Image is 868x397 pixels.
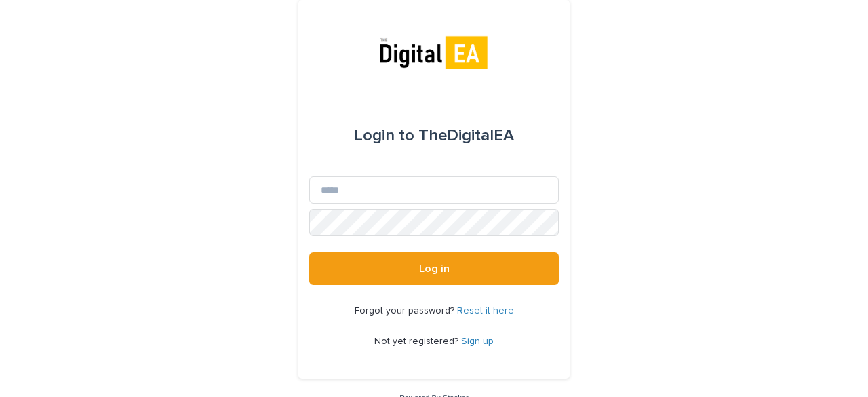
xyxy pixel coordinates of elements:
[354,117,514,155] div: TheDigitalEA
[354,128,414,144] span: Login to
[457,306,514,316] a: Reset it here
[309,252,559,285] button: Log in
[419,263,450,274] span: Log in
[374,337,461,346] span: Not yet registered?
[355,306,457,316] span: Forgot your password?
[376,33,492,73] img: mpnAKsivTWiDOsumdcjk
[461,337,494,346] a: Sign up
